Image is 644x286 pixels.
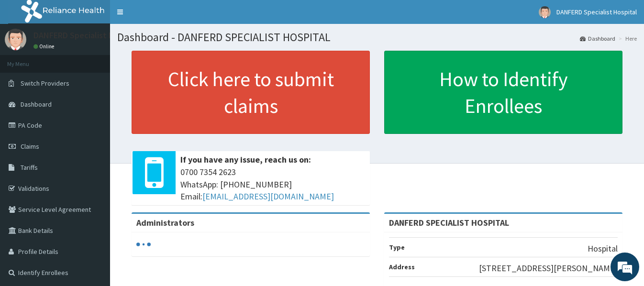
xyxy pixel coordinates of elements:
[21,100,52,109] span: Dashboard
[132,51,370,134] a: Click here to submit claims
[117,31,637,44] h1: Dashboard - DANFERD SPECIALIST HOSPITAL
[539,6,551,18] img: User Image
[588,242,618,255] p: Hospital
[21,142,39,151] span: Claims
[21,79,69,88] span: Switch Providers
[136,217,194,228] b: Administrators
[33,31,140,40] p: DANFERD Specialist Hospital
[5,29,26,50] img: User Image
[616,34,637,43] li: Here
[479,262,618,275] p: [STREET_ADDRESS][PERSON_NAME]
[180,154,311,165] b: If you have any issue, reach us on:
[389,217,509,228] strong: DANFERD SPECIALIST HOSPITAL
[180,166,365,203] span: 0700 7354 2623 WhatsApp: [PHONE_NUMBER] Email:
[21,163,38,172] span: Tariffs
[556,8,637,16] span: DANFERD Specialist Hospital
[33,43,56,50] a: Online
[136,237,151,252] svg: audio-loading
[202,191,334,202] a: [EMAIL_ADDRESS][DOMAIN_NAME]
[384,51,622,134] a: How to Identify Enrollees
[389,263,415,271] b: Address
[580,34,615,43] a: Dashboard
[389,243,405,252] b: Type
